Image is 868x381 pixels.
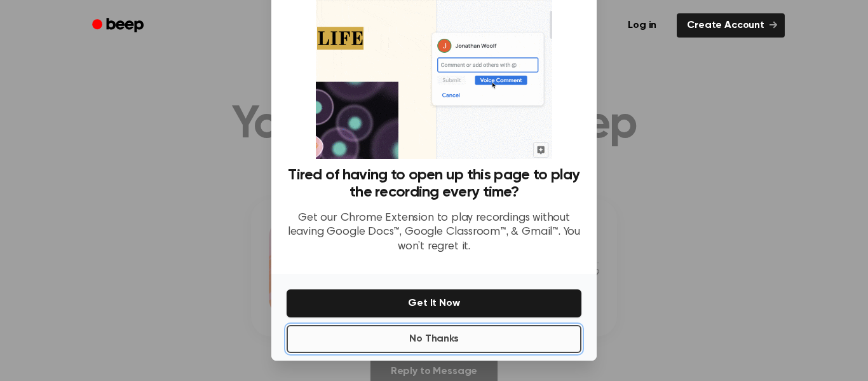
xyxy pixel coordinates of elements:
button: No Thanks [287,325,581,353]
h3: Tired of having to open up this page to play the recording every time? [287,167,581,201]
a: Create Account [677,13,785,38]
button: Get It Now [287,289,581,317]
a: Beep [83,13,155,38]
a: Log in [615,11,669,40]
p: Get our Chrome Extension to play recordings without leaving Google Docs™, Google Classroom™, & Gm... [287,211,581,254]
